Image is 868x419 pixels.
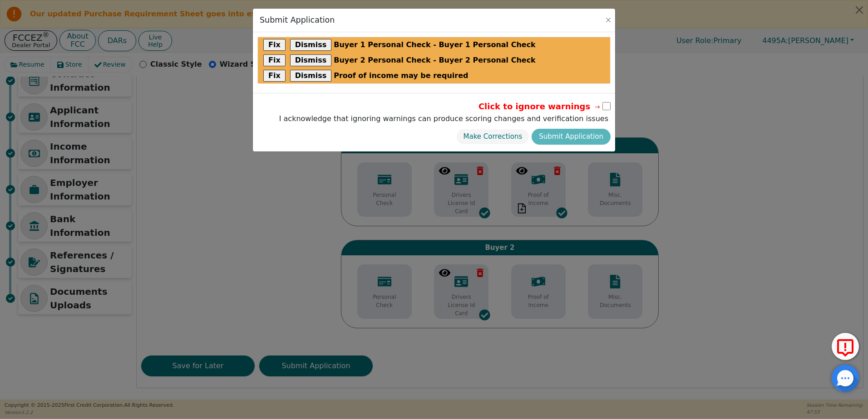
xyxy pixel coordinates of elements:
[290,70,332,82] button: Dismiss
[334,70,468,81] span: Proof of income may be required
[290,39,332,51] button: Dismiss
[604,15,613,24] button: Close
[263,54,286,66] button: Fix
[832,333,859,360] button: Report Error to FCC
[334,55,536,66] span: Buyer 2 Personal Check - Buyer 2 Personal Check
[263,39,286,51] button: Fix
[334,39,536,50] span: Buyer 1 Personal Check - Buyer 1 Personal Check
[263,70,286,82] button: Fix
[478,100,602,112] span: Click to ignore warnings
[277,113,611,124] label: I acknowledge that ignoring warnings can produce scoring changes and verification issues
[260,15,335,25] h3: Submit Application
[456,129,530,145] button: Make Corrections
[290,54,332,66] button: Dismiss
